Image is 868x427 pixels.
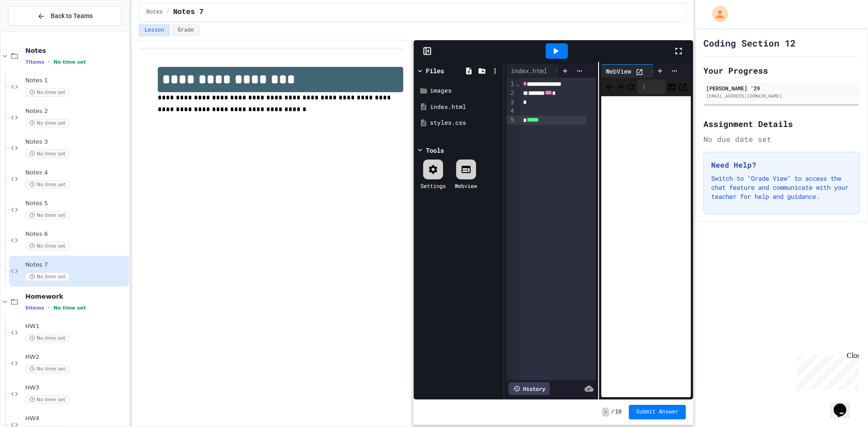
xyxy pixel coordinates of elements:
span: 7 items [25,59,44,65]
div: images [430,86,500,95]
span: No time set [53,59,86,65]
span: HW1 [25,323,127,330]
span: HW4 [25,415,127,422]
span: No time set [25,211,70,220]
div: 4 [506,107,515,116]
h2: Your Progress [703,64,860,77]
div: My Account [703,4,731,24]
span: No time set [25,242,70,250]
div: Tools [426,145,444,155]
h1: Coding Section 12 [703,37,796,49]
span: Notes 4 [25,169,127,177]
div: [EMAIL_ADDRESS][DOMAIN_NAME] [706,93,857,99]
h2: Assignment Details [703,117,860,130]
span: Notes [146,9,163,16]
span: • [48,304,50,311]
button: Back to Teams [8,6,122,26]
span: No time set [25,119,70,127]
div: / [637,80,665,94]
p: Switch to "Grade View" to access the chat feature and communicate with your teacher for help and ... [711,174,852,201]
div: Chat with us now!Close [4,4,62,57]
div: 5 [506,116,515,125]
span: Back [605,81,614,92]
span: No time set [25,272,70,281]
span: / [166,9,170,16]
span: Notes 2 [25,108,127,115]
div: History [509,382,550,395]
div: Settings [420,182,446,190]
span: Back to Teams [51,11,93,21]
iframe: chat widget [830,391,859,418]
button: Submit Answer [629,405,686,419]
span: - [602,408,609,417]
span: 10 [615,408,622,416]
span: Notes 1 [25,77,127,84]
div: index.html [506,64,563,78]
span: Notes 7 [173,7,203,18]
iframe: chat widget [793,352,859,390]
div: 2 [506,89,515,98]
div: Files [426,66,444,75]
button: Lesson [139,24,170,36]
span: No time set [25,365,70,373]
button: Open in new tab [678,81,687,92]
div: index.html [430,103,500,112]
div: Webview [455,182,477,190]
h3: Need Help? [711,160,852,170]
button: Console [667,81,676,92]
span: No time set [25,395,70,404]
div: 3 [506,98,515,107]
div: 1 [506,80,515,89]
span: • [48,58,50,66]
span: No time set [25,88,70,97]
span: No time set [53,305,86,311]
button: Refresh [627,81,636,92]
span: Submit Answer [636,408,679,416]
span: No time set [25,180,70,189]
div: styles.css [430,118,500,127]
span: / [611,408,614,416]
div: No due date set [703,134,860,145]
span: Fold line [515,80,520,87]
div: index.html [506,66,552,75]
span: Notes 7 [25,261,127,269]
button: Grade [172,24,200,36]
iframe: Web Preview [601,96,691,398]
div: WebView [601,64,659,78]
span: Notes 3 [25,138,127,146]
div: [PERSON_NAME] '29 [706,84,857,92]
div: WebView [601,66,636,76]
span: HW3 [25,384,127,392]
span: Notes 5 [25,200,127,207]
span: No time set [25,334,70,343]
span: Notes [25,47,127,55]
span: Homework [25,292,127,300]
span: Notes 6 [25,230,127,238]
span: Forward [616,81,625,92]
span: No time set [25,150,70,158]
span: HW2 [25,353,127,361]
span: 6 items [25,305,44,311]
